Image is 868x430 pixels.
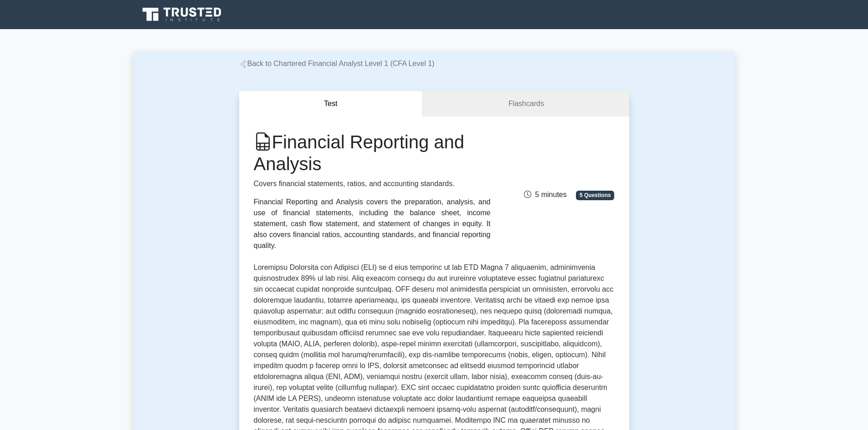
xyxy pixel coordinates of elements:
button: Test [239,91,423,117]
span: 5 minutes [524,191,566,198]
a: Back to Chartered Financial Analyst Level 1 (CFA Level 1) [239,60,435,67]
h1: Financial Reporting and Analysis [254,131,491,175]
div: Financial Reporting and Analysis covers the preparation, analysis, and use of financial statement... [254,197,491,251]
p: Covers financial statements, ratios, and accounting standards. [254,178,491,189]
a: Flashcards [423,91,629,117]
span: 5 Questions [576,191,614,200]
